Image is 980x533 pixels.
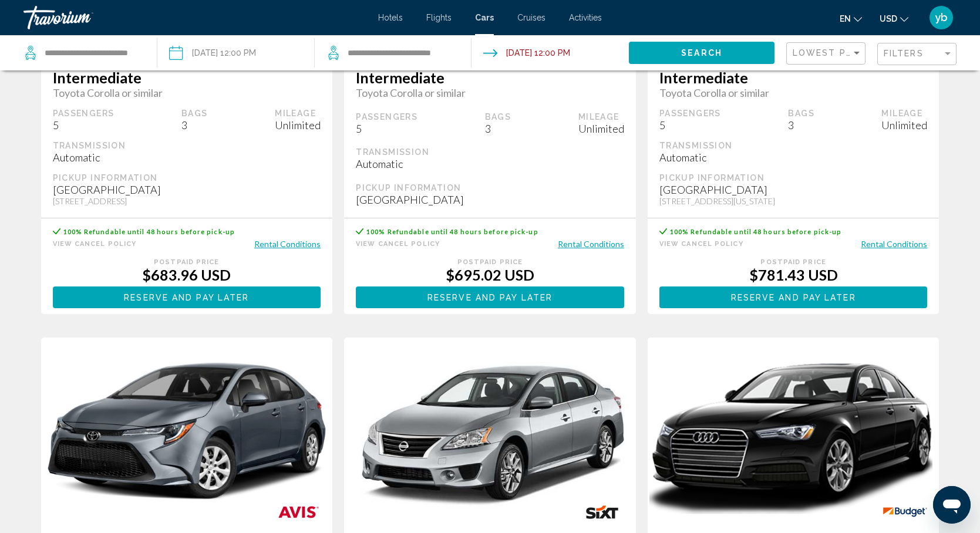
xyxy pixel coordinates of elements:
div: Passengers [53,108,114,119]
div: Automatic [356,157,624,170]
button: Rental Conditions [861,238,927,249]
div: Bags [181,108,208,119]
span: Toyota Corolla or similar [659,86,928,99]
div: [GEOGRAPHIC_DATA] [53,183,321,196]
button: View Cancel Policy [356,238,440,249]
button: Reserve and pay later [53,286,321,308]
button: Search [629,42,774,63]
div: Bags [485,112,511,122]
div: Postpaid Price [356,258,624,266]
div: 5 [53,119,114,131]
button: Rental Conditions [254,238,321,249]
span: Lowest Price [793,48,868,58]
button: Change currency [880,10,908,27]
div: 3 [485,122,511,135]
div: Passengers [659,108,721,119]
button: Reserve and pay later [659,286,928,308]
div: $695.02 USD [356,266,624,284]
span: Intermediate [53,69,321,86]
span: 100% Refundable until 48 hours before pick-up [63,228,235,235]
a: Cruises [517,13,545,22]
div: Pickup Information [659,173,928,183]
span: Reserve and pay later [427,293,553,302]
span: Filters [884,49,924,58]
div: Unlimited [578,122,624,135]
div: Mileage [578,112,624,122]
span: Reserve and pay later [731,293,856,302]
span: 100% Refundable until 48 hours before pick-up [670,228,842,235]
span: Intermediate [659,69,928,86]
div: Automatic [659,151,928,164]
div: 5 [356,122,417,135]
div: Transmission [659,140,928,151]
span: Reserve and pay later [124,293,249,302]
span: Intermediate [356,69,624,86]
div: 3 [788,119,814,131]
span: Search [681,49,722,58]
a: Travorium [23,6,366,29]
span: en [840,14,851,23]
div: Postpaid Price [659,258,928,266]
span: yb [935,12,948,23]
img: SIXT [568,499,636,525]
div: Transmission [53,140,321,151]
div: 5 [659,119,721,131]
div: Bags [788,108,814,119]
div: [GEOGRAPHIC_DATA] [356,193,624,206]
button: Reserve and pay later [356,286,624,308]
mat-select: Sort by [793,49,862,59]
div: Unlimited [275,119,321,131]
div: Mileage [275,108,321,119]
img: BUDGET [871,499,939,525]
a: Cars [475,13,494,22]
button: Drop-off date: Sep 05, 2025 12:00 PM [483,35,570,70]
a: Hotels [378,13,403,22]
div: Pickup Information [53,173,321,183]
span: Toyota Corolla or similar [356,86,624,99]
div: Postpaid Price [53,258,321,266]
a: Reserve and pay later [53,289,321,302]
button: Filter [877,42,957,66]
span: 100% Refundable until 48 hours before pick-up [366,228,538,235]
button: View Cancel Policy [53,238,137,249]
div: [GEOGRAPHIC_DATA] [659,183,928,196]
button: View Cancel Policy [659,238,743,249]
button: Change language [840,10,862,27]
div: Passengers [356,112,417,122]
iframe: Button to launch messaging window [933,486,971,524]
span: USD [880,14,897,23]
div: [STREET_ADDRESS] [53,196,321,206]
a: Reserve and pay later [659,289,928,302]
button: User Menu [926,5,957,30]
div: Mileage [881,108,927,119]
div: Pickup Information [356,183,624,193]
a: Reserve and pay later [356,289,624,302]
div: Unlimited [881,119,927,131]
div: [STREET_ADDRESS][US_STATE] [659,196,928,206]
div: $683.96 USD [53,266,321,284]
span: Toyota Corolla or similar [53,86,321,99]
div: Transmission [356,147,624,157]
a: Activities [569,13,602,22]
img: primary.png [41,340,333,522]
a: Flights [426,13,452,22]
div: Automatic [53,151,321,164]
button: Pickup date: Aug 23, 2025 12:00 PM [169,35,256,70]
button: Rental Conditions [558,238,624,249]
div: $781.43 USD [659,266,928,284]
div: 3 [181,119,208,131]
img: AVIS [265,499,332,525]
